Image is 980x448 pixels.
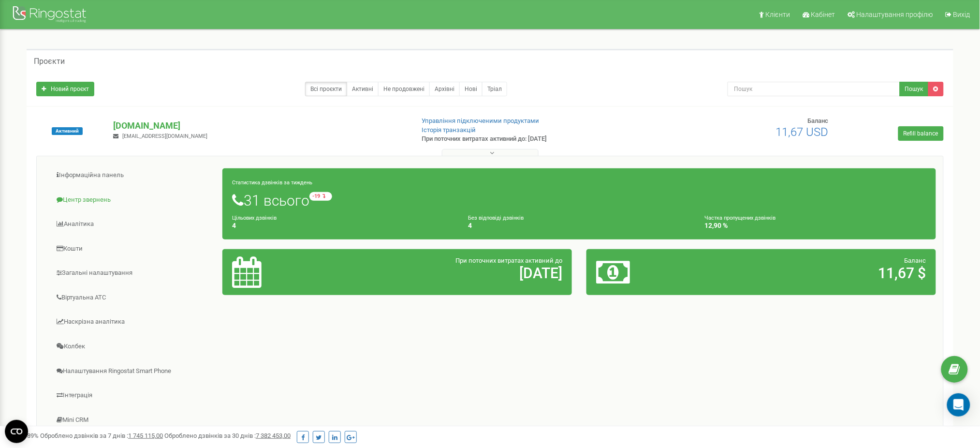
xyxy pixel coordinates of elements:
button: Пошук [900,82,929,96]
span: Кабінет [811,11,835,18]
button: Open CMP widget [5,420,28,443]
small: -19 [309,192,332,201]
span: Баланс [905,257,926,264]
a: Нові [459,82,483,96]
a: Тріал [482,82,507,96]
span: При поточних витратах активний до [455,257,562,264]
p: При поточних витратах активний до: [DATE] [422,134,638,144]
h4: 12,90 % [704,222,926,229]
a: Не продовжені [378,82,430,96]
span: Вихід [953,11,970,18]
div: Open Intercom Messenger [947,393,970,417]
a: Кошти [44,237,223,261]
small: Цільових дзвінків [232,215,277,221]
img: Ringostat Logo [12,4,89,27]
a: Центр звернень [44,188,223,212]
a: Колбек [44,335,223,358]
u: 1 745 115,00 [128,432,163,439]
a: Історія транзакцій [422,126,476,134]
h2: 11,67 $ [711,265,926,281]
input: Пошук [728,82,900,96]
span: Баланс [808,117,829,124]
a: Активні [347,82,379,96]
a: Архівні [429,82,460,96]
span: Налаштування профілю [857,11,933,18]
a: Управління підключеними продуктами [422,117,540,124]
a: Mini CRM [44,408,223,432]
a: Аналiтика [44,212,223,236]
h2: [DATE] [347,265,562,281]
a: Наскрізна аналітика [44,310,223,334]
h4: 4 [232,222,454,229]
small: Без відповіді дзвінків [468,215,524,221]
a: Інформаційна панель [44,164,223,187]
small: Статистика дзвінків за тиждень [232,179,312,186]
a: Налаштування Ringostat Smart Phone [44,359,223,383]
u: 7 382 453,00 [256,432,291,439]
a: Refill balance [898,126,944,141]
span: Активний [52,127,83,135]
span: 11,67 USD [776,125,829,139]
span: [EMAIL_ADDRESS][DOMAIN_NAME] [122,133,207,139]
span: Оброблено дзвінків за 30 днів : [164,432,291,439]
a: Інтеграція [44,384,223,407]
span: Клієнти [766,11,790,18]
a: Загальні налаштування [44,261,223,285]
h1: 31 всього [232,192,926,209]
span: Оброблено дзвінків за 7 днів : [40,432,163,439]
a: Новий проєкт [36,82,94,96]
a: Всі проєкти [305,82,347,96]
a: Віртуальна АТС [44,286,223,310]
p: [DOMAIN_NAME] [113,119,406,132]
h4: 4 [468,222,690,229]
small: Частка пропущених дзвінків [704,215,775,221]
h5: Проєкти [34,57,65,66]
